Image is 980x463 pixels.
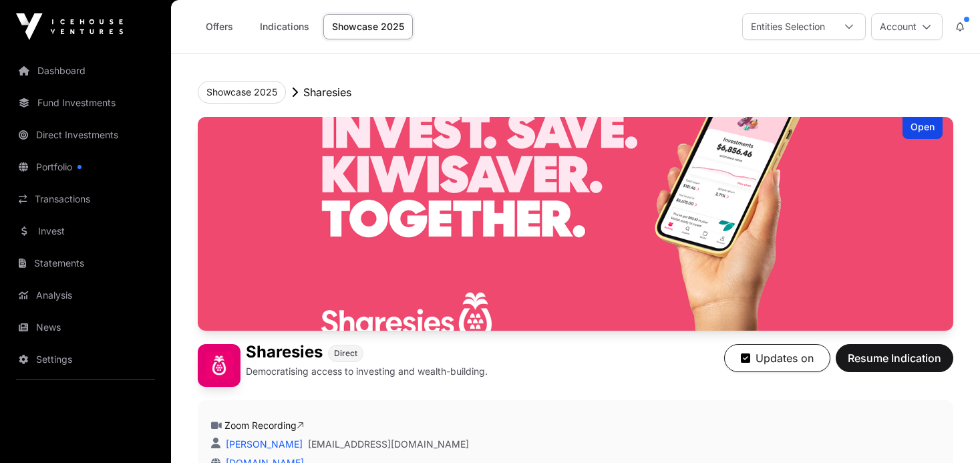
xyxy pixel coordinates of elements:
[11,345,160,374] a: Settings
[11,56,160,86] a: Dashboard
[11,184,160,214] a: Transactions
[11,88,160,118] a: Fund Investments
[223,438,303,450] a: [PERSON_NAME]
[913,399,980,463] iframe: Chat Widget
[11,249,160,278] a: Statements
[848,350,941,366] span: Resume Indication
[903,117,943,139] div: Open
[198,81,286,104] button: Showcase 2025
[323,14,413,39] a: Showcase 2025
[11,216,160,246] a: Invest
[224,420,304,431] a: Zoom Recording
[11,313,160,342] a: News
[246,365,488,378] p: Democratising access to investing and wealth-building.
[16,13,123,40] img: Icehouse Ventures Logo
[334,348,357,359] span: Direct
[11,120,160,150] a: Direct Investments
[303,84,351,100] p: Sharesies
[11,281,160,310] a: Analysis
[198,344,240,387] img: Sharesies
[308,438,469,451] a: [EMAIL_ADDRESS][DOMAIN_NAME]
[251,14,318,39] a: Indications
[836,344,953,372] button: Resume Indication
[246,344,323,362] h1: Sharesies
[743,14,833,39] div: Entities Selection
[724,344,830,372] button: Updates on
[11,152,160,182] a: Portfolio
[192,14,246,39] a: Offers
[871,13,943,40] button: Account
[198,117,953,331] img: Sharesies
[836,357,953,371] a: Resume Indication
